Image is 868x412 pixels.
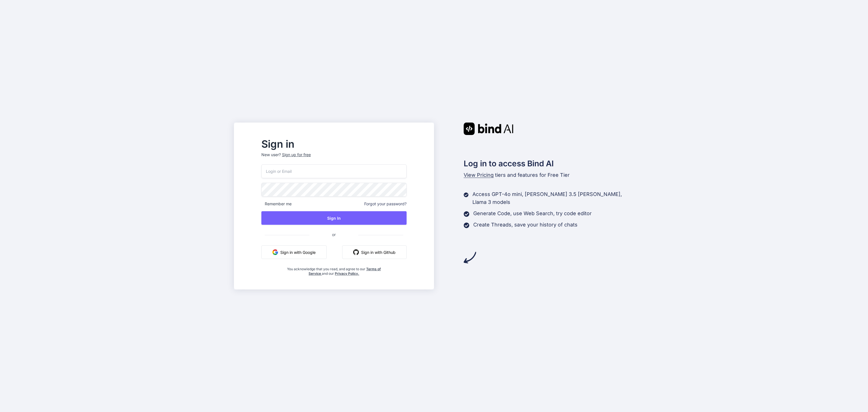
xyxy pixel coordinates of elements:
[261,152,407,164] p: New user?
[335,271,359,276] a: Privacy Policy.
[342,245,407,259] button: Sign in with Github
[309,228,358,241] span: or
[364,201,407,207] span: Forgot your password?
[464,172,494,178] span: View Pricing
[261,139,407,149] h2: Sign in
[353,249,359,255] img: github
[473,221,578,229] p: Create Threads, save your history of chats
[464,158,634,169] h2: Log in to access Bind AI
[473,210,592,217] p: Generate Code, use Web Search, try code editor
[261,164,407,178] input: Login or Email
[285,263,382,276] div: You acknowledge that you read, and agree to our and our
[282,152,311,158] div: Sign up for free
[309,267,381,276] a: Terms of Service
[472,190,634,206] p: Access GPT-4o mini, [PERSON_NAME] 3.5 [PERSON_NAME], Llama 3 models
[464,171,634,179] p: tiers and features for Free Tier
[464,123,513,135] img: Bind AI logo
[261,211,407,225] button: Sign In
[261,245,327,259] button: Sign in with Google
[261,201,292,207] span: Remember me
[464,251,476,264] img: arrow
[272,249,278,255] img: google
